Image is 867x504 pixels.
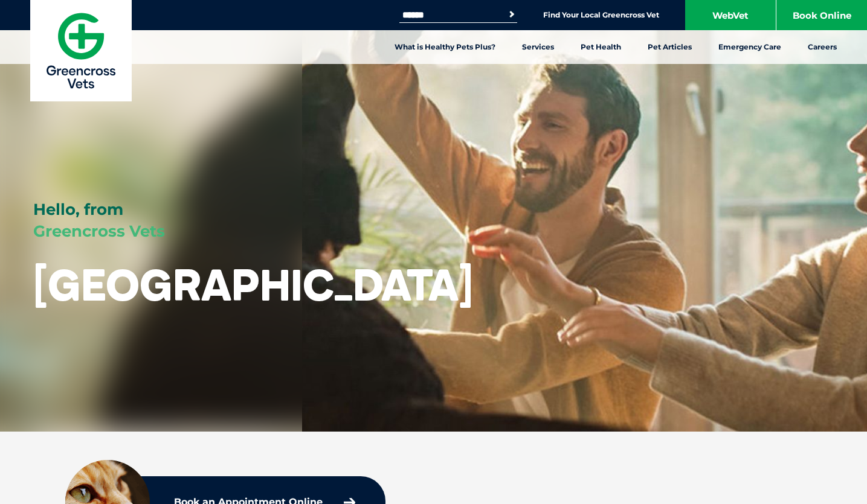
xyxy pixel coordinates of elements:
[506,8,518,21] button: Search
[705,30,794,64] a: Emergency Care
[567,30,634,64] a: Pet Health
[509,30,567,64] a: Services
[543,10,659,20] a: Find Your Local Greencross Vet
[634,30,705,64] a: Pet Articles
[33,222,165,241] span: Greencross Vets
[33,261,473,308] h1: [GEOGRAPHIC_DATA]
[381,30,509,64] a: What is Healthy Pets Plus?
[33,200,123,219] span: Hello, from
[794,30,850,64] a: Careers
